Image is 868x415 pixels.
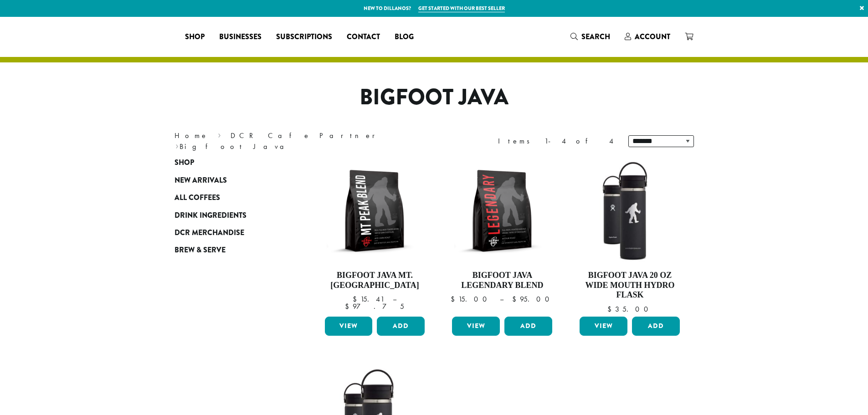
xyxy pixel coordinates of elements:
span: $ [512,294,520,304]
a: Home [175,131,208,140]
img: LO2867-BFJ-Hydro-Flask-20oz-WM-wFlex-Sip-Lid-Black-300x300.jpg [577,159,682,263]
span: Shop [175,157,194,169]
a: View [325,317,373,336]
a: Bigfoot Java 20 oz Wide Mouth Hydro Flask $35.00 [577,159,682,313]
bdi: 15.00 [451,294,491,304]
span: Account [635,31,670,42]
h4: Bigfoot Java Legendary Blend [450,271,555,290]
span: New Arrivals [175,175,227,186]
span: Brew & Serve [175,245,226,256]
a: Search [563,29,617,44]
h4: Bigfoot Java Mt. [GEOGRAPHIC_DATA] [323,271,427,290]
a: DCR Merchandise [175,224,284,241]
span: $ [353,294,360,304]
h4: Bigfoot Java 20 oz Wide Mouth Hydro Flask [577,271,682,300]
span: All Coffees [175,192,220,204]
nav: Breadcrumb [175,130,421,152]
a: Shop [178,30,212,44]
a: View [452,317,500,336]
span: Shop [185,31,205,43]
h1: Bigfoot Java [168,84,701,111]
a: Get started with our best seller [418,5,505,12]
span: › [218,127,221,141]
bdi: 97.75 [345,302,404,311]
span: Subscriptions [276,31,332,43]
a: Drink Ingredients [175,206,284,224]
a: All Coffees [175,189,284,206]
bdi: 35.00 [607,304,652,314]
span: $ [345,302,353,311]
span: Contact [347,31,380,43]
div: Items 1-4 of 4 [498,136,615,147]
img: BFJ_Legendary_12oz-300x300.png [450,159,555,263]
span: DCR Merchandise [175,227,244,239]
a: Bigfoot Java Mt. [GEOGRAPHIC_DATA] [323,159,427,313]
a: View [580,317,627,336]
button: Add [504,317,552,336]
button: Add [632,317,680,336]
button: Add [377,317,425,336]
bdi: 15.41 [353,294,384,304]
span: – [500,294,503,304]
span: $ [607,304,615,314]
a: New Arrivals [175,172,284,189]
a: Shop [175,154,284,171]
span: – [393,294,396,304]
span: Blog [395,31,414,43]
a: DCR Cafe Partner [231,131,381,140]
img: BFJ_MtPeak_12oz-300x300.png [322,159,427,263]
span: Businesses [219,31,262,43]
span: $ [451,294,458,304]
span: › [175,138,179,152]
a: Brew & Serve [175,241,284,259]
span: Search [581,31,610,42]
a: Bigfoot Java Legendary Blend [450,159,555,313]
bdi: 95.00 [512,294,554,304]
span: Drink Ingredients [175,210,247,221]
